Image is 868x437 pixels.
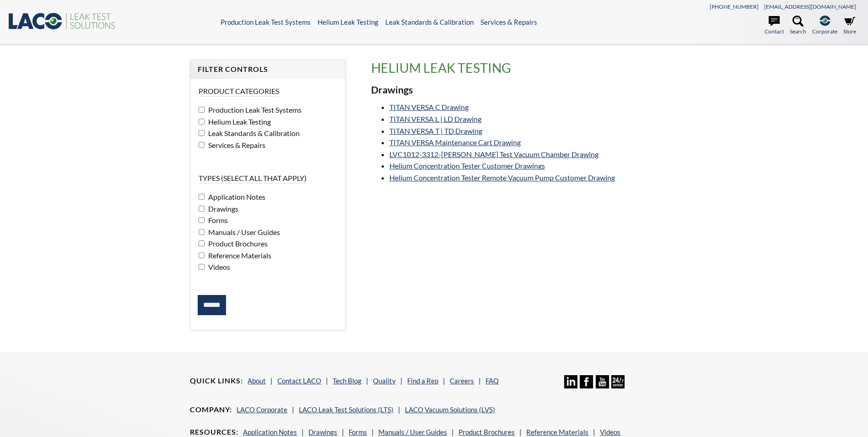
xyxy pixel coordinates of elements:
[221,18,311,26] a: Production Leak Test Systems
[600,428,620,436] a: Videos
[373,377,396,385] a: Quality
[190,427,238,437] h4: Resources
[308,428,337,436] a: Drawings
[349,428,367,436] a: Forms
[389,138,521,147] a: TITAN VERSA Maintenance Cart Drawing
[333,377,361,385] a: Tech Blog
[385,18,474,26] a: Leak Standards & Calibration
[190,376,243,386] h4: Quick Links
[206,251,271,260] span: Reference Materials
[277,377,321,385] a: Contact LACO
[389,126,482,135] a: TITAN VERSA T | TD Drawing
[389,150,598,158] a: LVC1012-3312-[PERSON_NAME] Test Vacuum Chamber Drawing
[710,3,759,10] a: [PHONE_NUMBER]
[199,206,205,212] input: Drawings
[199,252,205,258] input: Reference Materials
[206,228,280,236] span: Manuals / User Guides
[480,18,537,26] a: Services & Repairs
[299,405,394,414] a: LACO Leak Test Solutions (LTS)
[318,18,378,26] a: Helium Leak Testing
[485,377,499,385] a: FAQ
[611,375,625,388] img: 24/7 Support Icon
[248,377,266,385] a: About
[199,173,307,184] legend: Types (select all that apply)
[611,382,625,390] a: 24/7 Support
[206,105,302,114] span: Production Leak Test Systems
[206,129,300,137] span: Leak Standards & Calibration
[206,204,238,213] span: Drawings
[407,377,438,385] a: Find a Rep
[389,173,615,182] a: Helium Concentration Tester Remote Vacuum Pump Customer Drawing
[405,405,495,414] a: LACO Vacuum Solutions (LVS)
[765,16,784,36] a: Contact
[199,194,205,200] input: Application Notes
[526,428,588,436] a: Reference Materials
[206,192,265,201] span: Application Notes
[237,405,287,414] a: LACO Corporate
[206,141,265,149] span: Services & Repairs
[199,264,205,270] input: Videos
[450,377,474,385] a: Careers
[389,161,545,170] a: Helium Concentration Tester Customer Drawings
[199,229,205,235] input: Manuals / User Guides
[199,86,279,97] legend: Product Categories
[199,119,205,125] input: Helium Leak Testing
[371,84,678,97] h3: Drawings
[764,3,856,10] a: [EMAIL_ADDRESS][DOMAIN_NAME]
[206,262,230,271] span: Videos
[812,27,837,36] span: Corporate
[843,16,856,36] a: Store
[206,117,271,126] span: Helium Leak Testing
[199,130,205,136] input: Leak Standards & Calibration
[378,428,447,436] a: Manuals / User Guides
[206,239,268,248] span: Product Brochures
[243,428,297,436] a: Application Notes
[199,107,205,113] input: Production Leak Test Systems
[199,142,205,148] input: Services & Repairs
[206,216,228,224] span: Forms
[790,16,806,36] a: Search
[190,405,232,415] h4: Company
[199,240,205,246] input: Product Brochures
[389,103,469,111] a: TITAN VERSA C Drawing
[458,428,515,436] a: Product Brochures
[389,115,481,123] a: TITAN VERSA L | LD Drawing
[199,217,205,223] input: Forms
[198,65,337,74] h4: Filter Controls
[371,60,511,76] span: translation missing: en.product_groups.Helium Leak Testing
